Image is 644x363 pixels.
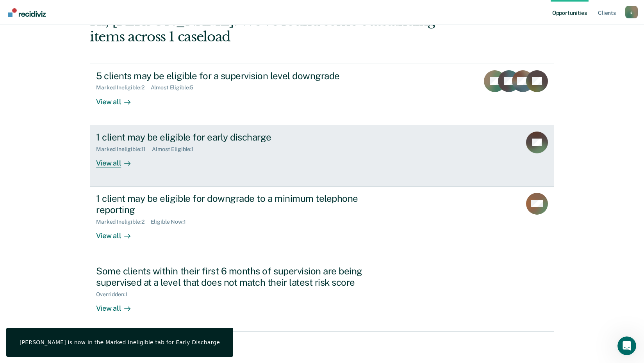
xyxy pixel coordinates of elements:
[90,259,554,332] a: Some clients within their first 6 months of supervision are being supervised at a level that does...
[151,84,200,91] div: Almost Eligible : 5
[96,152,140,167] div: View all
[96,225,140,240] div: View all
[96,91,140,106] div: View all
[96,70,370,82] div: 5 clients may be eligible for a supervision level downgrade
[96,84,150,91] div: Marked Ineligible : 2
[96,146,152,153] div: Marked Ineligible : 11
[20,339,220,346] div: [PERSON_NAME] is now in the Marked Ineligible tab for Early Discharge
[96,291,134,298] div: Overridden : 1
[617,336,636,355] iframe: Intercom live chat
[8,8,46,17] img: Recidiviz
[96,193,370,215] div: 1 client may be eligible for downgrade to a minimum telephone reporting
[90,125,554,187] a: 1 client may be eligible for early dischargeMarked Ineligible:11Almost Eligible:1View all
[625,6,638,18] button: Profile dropdown button
[152,146,200,153] div: Almost Eligible : 1
[90,13,461,45] div: Hi, [PERSON_NAME]. We’ve found some outstanding items across 1 caseload
[625,6,638,18] div: s
[90,187,554,259] a: 1 client may be eligible for downgrade to a minimum telephone reportingMarked Ineligible:2Eligibl...
[96,132,370,143] div: 1 client may be eligible for early discharge
[96,297,140,313] div: View all
[151,219,192,225] div: Eligible Now : 1
[90,64,554,125] a: 5 clients may be eligible for a supervision level downgradeMarked Ineligible:2Almost Eligible:5Vi...
[96,219,150,225] div: Marked Ineligible : 2
[96,265,370,288] div: Some clients within their first 6 months of supervision are being supervised at a level that does...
